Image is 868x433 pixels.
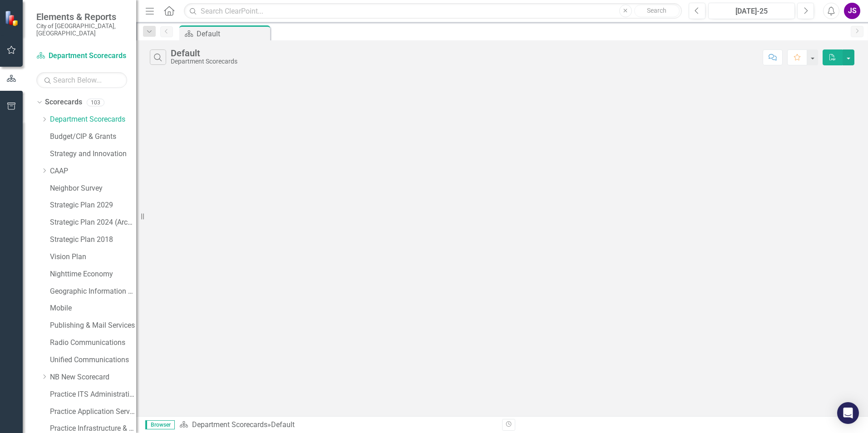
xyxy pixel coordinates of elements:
button: Search [634,5,680,17]
a: Strategic Plan 2018 [50,235,136,245]
div: Department Scorecards [171,58,237,65]
a: Nighttime Economy [50,269,136,280]
img: ClearPoint Strategy [5,10,20,26]
a: Vision Plan [50,252,136,262]
a: Department Scorecards [36,51,127,61]
a: Strategy and Innovation [50,149,136,159]
div: [DATE]-25 [711,6,792,17]
div: » [179,420,495,430]
a: Unified Communications [50,355,136,365]
a: Neighbor Survey [50,183,136,194]
a: Radio Communications [50,338,136,348]
a: Department Scorecards [50,114,136,125]
a: NB New Scorecard [50,372,136,383]
input: Search ClearPoint... [184,3,682,19]
div: Default [271,420,295,429]
button: JS [844,3,860,19]
small: City of [GEOGRAPHIC_DATA], [GEOGRAPHIC_DATA] [36,22,127,37]
span: Elements & Reports [36,11,127,22]
a: Geographic Information System (GIS) [50,286,136,297]
a: Strategic Plan 2024 (Archive) [50,217,136,228]
a: Mobile [50,303,136,314]
a: Publishing & Mail Services [50,320,136,331]
a: Department Scorecards [192,420,267,429]
a: Practice ITS Administration Test [50,389,136,400]
span: Browser [145,420,175,429]
a: Scorecards [45,97,82,108]
a: Strategic Plan 2029 [50,200,136,211]
input: Search Below... [36,72,127,88]
div: Open Intercom Messenger [837,402,859,424]
span: Search [647,7,666,14]
div: Default [171,48,237,58]
a: CAAP [50,166,136,177]
button: [DATE]-25 [708,3,795,19]
a: Budget/CIP & Grants [50,132,136,142]
a: Practice Application Services Test [50,407,136,417]
div: 103 [87,98,104,106]
div: Default [197,28,268,39]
